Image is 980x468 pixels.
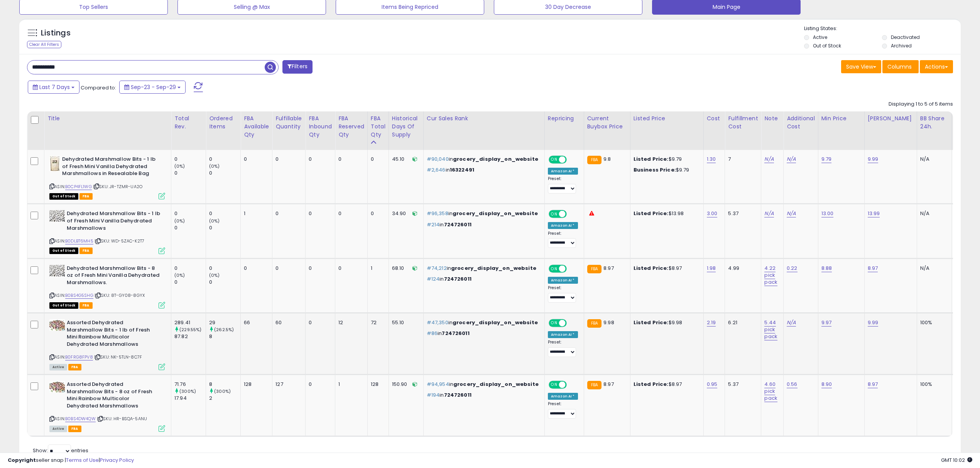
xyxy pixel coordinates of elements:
[707,319,716,327] a: 2.19
[634,381,698,388] div: $8.97
[821,380,832,388] a: 8.90
[392,156,417,163] div: 45.10
[427,276,539,283] p: in
[707,380,718,388] a: 0.95
[707,155,716,163] a: 1.30
[587,156,602,164] small: FBA
[634,319,698,326] div: $9.98
[47,114,168,123] div: Title
[39,83,70,91] span: Last 7 Days
[244,319,266,326] div: 66
[920,319,946,326] div: 100%
[728,381,755,388] div: 5.37
[67,210,161,234] b: Dehydrated Marshmallow Bits - 1 lb of Fresh Mini Vanilla Dehydrated Marshmallows
[67,265,161,288] b: Dehydrated Marshmallow Bits - 8 oz of Fresh Mini Vanilla Dehydrated Marshmallows.
[427,156,539,163] p: in
[920,114,948,131] div: BB Share 24h.
[728,265,755,272] div: 4.99
[764,155,774,163] a: N/A
[821,155,832,163] a: 9.79
[920,265,946,272] div: N/A
[634,167,698,173] div: $9.79
[764,264,777,286] a: 4.22 pick pack
[174,210,206,217] div: 0
[275,265,299,272] div: 0
[309,210,329,217] div: 0
[371,156,383,163] div: 0
[787,380,798,388] a: 0.56
[566,320,578,327] span: OFF
[179,388,196,394] small: (300%)
[209,218,220,224] small: (0%)
[275,210,299,217] div: 0
[119,81,186,94] button: Sep-23 - Sep-29
[49,364,67,370] span: All listings currently available for purchase on Amazon
[309,319,329,326] div: 0
[427,391,440,399] span: #194
[548,114,581,123] div: Repricing
[95,292,145,298] span: | SKU: 8T-GY08-8GYX
[174,163,185,169] small: (0%)
[174,395,206,402] div: 17.94
[371,265,383,272] div: 1
[634,156,698,163] div: $9.79
[764,380,777,402] a: 4.60 pick pack
[587,381,602,389] small: FBA
[787,155,796,163] a: N/A
[309,381,329,388] div: 0
[889,101,953,108] div: Displaying 1 to 5 of 5 items
[309,156,329,163] div: 0
[49,319,165,369] div: ASIN:
[427,221,539,228] p: in
[764,210,774,217] a: N/A
[49,156,60,171] img: 41IuRSPWopL._SL40_.jpg
[891,42,912,49] label: Archived
[603,264,614,272] span: 8.97
[427,381,539,388] p: in
[209,265,240,272] div: 0
[941,456,972,464] span: 2025-10-8 10:02 GMT
[566,157,578,163] span: OFF
[549,211,559,217] span: ON
[764,319,777,340] a: 5.44 pick pack
[821,264,832,272] a: 8.88
[787,264,798,272] a: 0.22
[275,156,299,163] div: 0
[41,28,71,39] h5: Listings
[174,265,206,272] div: 0
[787,319,796,327] a: N/A
[634,166,676,173] b: Business Price:
[371,319,383,326] div: 72
[787,210,796,217] a: N/A
[27,41,61,48] div: Clear All Filters
[209,333,240,340] div: 8
[787,114,815,131] div: Additional Cost
[214,327,234,333] small: (262.5%)
[49,247,78,254] span: All listings that are currently out of stock and unavailable for purchase on Amazon
[209,272,220,278] small: (0%)
[275,319,299,326] div: 60
[821,114,861,123] div: Min Price
[49,210,65,222] img: 4123N6WcOsL._SL40_.jpg
[66,456,99,464] a: Terms of Use
[920,210,946,217] div: N/A
[634,114,700,123] div: Listed Price
[764,114,780,123] div: Note
[338,156,362,163] div: 0
[338,210,362,217] div: 0
[49,265,65,276] img: 4123N6WcOsL._SL40_.jpg
[444,275,471,283] span: 724726011
[634,210,698,217] div: $13.98
[427,114,541,123] div: Cur Sales Rank
[868,155,879,163] a: 9.99
[548,176,578,194] div: Preset:
[65,416,96,422] a: B0BS4DW4QW
[131,83,176,91] span: Sep-23 - Sep-29
[65,354,93,360] a: B0FRG8FPV8
[392,210,417,217] div: 34.90
[634,319,669,326] b: Listed Price:
[49,319,65,331] img: 41DY0btoVsL._SL40_.jpg
[427,166,446,173] span: #2,646
[244,381,266,388] div: 128
[427,167,539,173] p: in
